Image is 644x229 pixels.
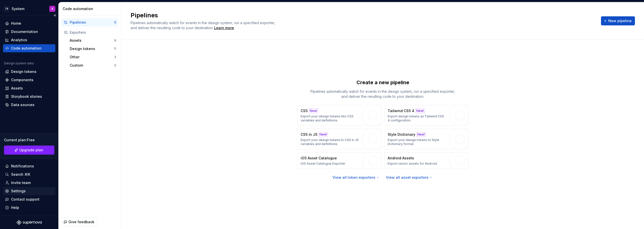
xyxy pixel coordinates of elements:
[131,21,276,30] span: Pipelines automatically watch for events in the design system, run a specified exporter, and deli...
[17,220,42,225] svg: Supernova Logo
[301,138,359,146] p: Export your design tokens to CSS in JS variables and definitions.
[11,21,21,26] div: Home
[68,219,94,224] span: Give feedback
[297,105,381,126] button: CSSNew!Export your design tokens into CSS variables and definitions.
[3,19,55,27] a: Home
[3,93,55,101] a: Storybook stories
[4,6,10,12] div: TB
[11,197,39,202] div: Contact support
[114,63,116,67] div: 0
[11,205,19,210] div: Help
[1,3,57,14] button: TBSystemR
[70,30,116,35] div: Exporters
[11,29,38,34] div: Documentation
[70,38,114,43] div: Assets
[11,86,23,91] div: Assets
[114,47,116,51] div: 11
[3,84,55,92] a: Assets
[70,63,114,68] div: Custom
[11,37,27,42] div: Analytics
[11,102,34,107] div: Data sources
[388,108,414,113] p: Tailwind CSS 4
[608,18,632,23] span: New pipeline
[12,6,24,11] div: System
[62,18,118,26] button: Pipelines0
[52,7,53,11] div: R
[4,146,54,155] a: Upgrade plan
[3,195,55,203] button: Contact support
[301,132,317,137] p: CSS in JS
[3,44,55,52] a: Code automation
[301,156,337,161] p: iOS Asset Catalogue
[114,20,116,24] div: 0
[601,16,635,25] button: New pipeline
[301,114,359,122] p: Export your design tokens into CSS variables and definitions.
[356,79,409,86] p: Create a new pipeline
[11,69,36,74] div: Design tokens
[114,38,116,42] div: 8
[3,36,55,44] a: Analytics
[416,132,426,137] div: New!
[309,108,318,113] div: New!
[70,20,114,25] div: Pipelines
[388,114,447,122] p: Export design tokens as Tailwind CSS 4 configuration.
[213,26,235,30] span: .
[11,189,26,194] div: Settings
[384,105,468,126] button: Tailwind CSS 4New!Export design tokens as Tailwind CSS 4 configuration.
[11,77,33,82] div: Components
[415,108,425,113] div: New!
[388,132,415,137] p: Style Dictionary
[297,129,381,149] button: CSS in JSNew!Export your design tokens to CSS in JS variables and definitions.
[388,138,447,146] p: Export your design tokens to Style Dictionary format.
[4,138,54,143] div: Current plan : Free
[4,61,34,65] div: Design system data
[68,61,118,69] button: Custom0
[3,204,55,212] button: Help
[3,187,55,195] a: Settings
[3,170,55,178] button: Search ⌘K
[318,132,328,137] div: New!
[333,175,380,180] a: View all token exporters
[301,108,308,113] p: CSS
[384,152,468,169] button: Android AssetsExport vector assets for Android
[131,11,595,19] h2: Pipelines
[386,175,433,180] a: View all asset exporters
[11,164,34,169] div: Notifications
[297,152,381,169] button: iOS Asset CatalogueiOS Asset Catalogue Exporter
[68,45,118,53] button: Design tokens11
[70,55,114,60] div: Other
[61,217,98,226] button: Give feedback
[11,172,30,177] div: Search ⌘K
[3,162,55,170] button: Notifications
[388,162,437,166] p: Export vector assets for Android
[3,76,55,84] a: Components
[3,68,55,76] a: Design tokens
[307,89,458,99] p: Pipelines automatically watch for events in the design system, run a specified exporter, and deli...
[3,101,55,109] a: Data sources
[19,148,43,153] span: Upgrade plan
[11,94,42,99] div: Storybook stories
[384,129,468,149] button: Style DictionaryNew!Export your design tokens to Style Dictionary format.
[301,162,345,166] p: iOS Asset Catalogue Exporter
[214,25,234,30] a: Learn more
[68,53,118,61] button: Other3
[70,46,114,51] div: Design tokens
[63,6,119,11] div: Code automation
[3,179,55,187] a: Invite team
[11,180,31,185] div: Invite team
[68,36,118,44] button: Assets8
[3,28,55,36] a: Documentation
[388,156,414,161] p: Android Assets
[114,55,116,59] div: 3
[11,46,42,51] div: Code automation
[51,12,58,19] button: Collapse sidebar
